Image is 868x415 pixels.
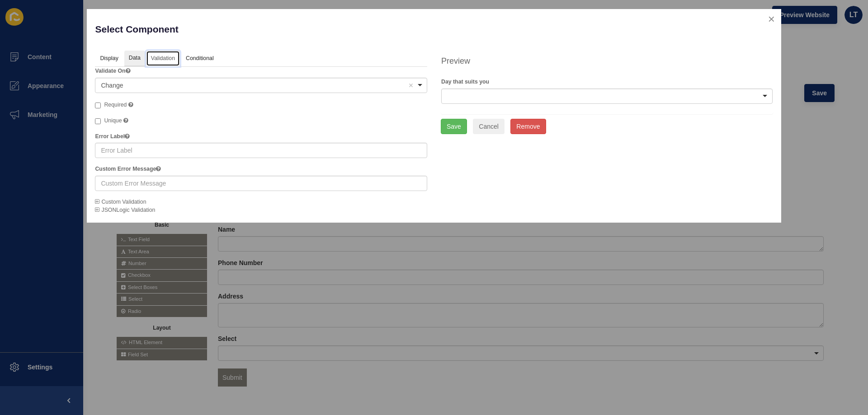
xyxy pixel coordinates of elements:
button: Remove item: 'change' [406,81,415,90]
a: Validation [146,51,180,67]
a: Data [124,51,145,67]
a: Conditional [181,51,219,67]
label: Error Label [95,132,130,140]
input: Required [95,103,101,108]
button: close [762,9,781,28]
label: Validate On [95,67,130,75]
input: Custom Error Message [95,176,427,191]
button: Cancel [473,119,505,134]
button: Remove [510,119,546,134]
p: Select Component [95,17,427,41]
span: Change [101,82,123,89]
label: Custom Error Message [95,165,161,173]
span: Required [104,102,127,108]
a: Display [95,51,123,67]
input: Error Label [95,143,427,158]
input: Unique [95,118,101,124]
span: Custom Validation [95,199,146,205]
span: Unique [104,117,122,124]
label: Day that suits you [441,78,489,86]
button: Save [441,119,467,134]
span: JSONLogic Validation [95,207,155,213]
h4: Preview [441,56,773,67]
